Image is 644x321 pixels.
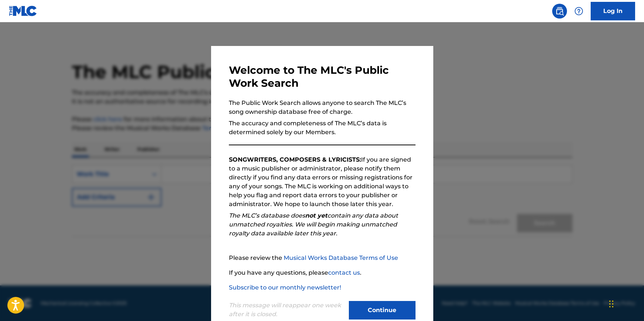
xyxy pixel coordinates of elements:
strong: not yet [305,212,327,219]
a: Public Search [552,4,567,19]
a: Subscribe to our monthly newsletter! [229,284,341,291]
img: MLC Logo [9,6,37,16]
a: Log In [591,2,635,20]
p: Please review the [229,254,416,262]
a: Musical Works Database Terms of Use [284,254,398,261]
div: Help [571,4,586,19]
img: help [574,7,583,16]
em: The MLC’s database does contain any data about unmatched royalties. We will begin making unmatche... [229,212,398,237]
img: search [555,7,564,16]
p: If you have any questions, please . [229,268,416,277]
p: The Public Work Search allows anyone to search The MLC’s song ownership database free of charge. [229,99,416,116]
p: This message will reappear one week after it is closed. [229,301,344,319]
iframe: Chat Widget [607,285,644,321]
strong: SONGWRITERS, COMPOSERS & LYRICISTS: [229,156,361,163]
p: If you are signed to a music publisher or administrator, please notify them directly if you find ... [229,155,416,209]
p: The accuracy and completeness of The MLC’s data is determined solely by our Members. [229,119,416,137]
button: Continue [349,301,416,320]
a: contact us [328,269,360,276]
h3: Welcome to The MLC's Public Work Search [229,64,416,90]
div: Drag [609,293,614,315]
